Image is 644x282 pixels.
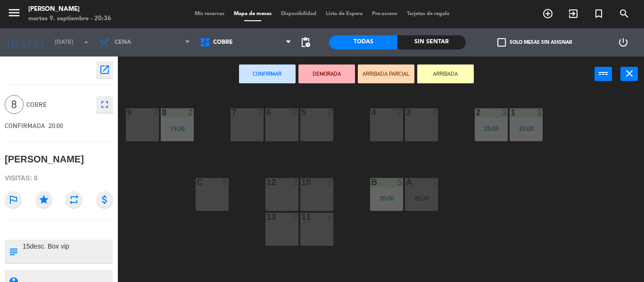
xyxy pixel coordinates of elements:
div: 12 [266,178,267,186]
i: add_circle_outline [542,8,553,19]
div: 5 [397,178,403,186]
div: 2 [328,108,333,117]
span: Mis reservas [190,11,229,16]
span: Lista de Espera [321,11,367,16]
div: 2 [293,213,298,221]
button: ARRIBADA PARCIAL [358,64,414,83]
div: 20:00 [475,125,508,132]
div: 3 [406,108,406,117]
div: 20:30 [405,195,438,201]
button: menu [7,6,21,23]
div: 2 [328,213,333,221]
span: Mapa de mesas [229,11,276,16]
i: repeat [66,191,83,208]
i: power_input [598,68,609,79]
div: 6 [266,108,267,117]
div: Sin sentar [397,35,466,49]
span: pending_actions [300,37,311,48]
div: Visitas: 0 [5,170,113,186]
i: power_settings_new [618,37,629,48]
div: 2 [293,108,298,117]
button: power_input [594,67,612,81]
div: 2 [188,108,194,117]
div: Todas [329,35,397,49]
button: DEMORADA [298,64,355,83]
i: search [619,8,630,19]
div: 13 [266,213,267,221]
div: 2 [293,178,298,186]
div: B [371,178,372,186]
span: 20:00 [49,122,63,129]
i: arrow_drop_down [81,37,92,48]
div: 8 [162,108,162,117]
div: 6 [223,178,229,186]
span: check_box_outline_blank [497,38,506,47]
div: 5 [301,108,302,117]
div: 11 [301,213,302,221]
div: 19:30 [161,125,194,132]
div: C [197,178,197,186]
span: Tarjetas de regalo [402,11,454,16]
button: open_in_new [96,61,113,78]
div: 2 [432,178,438,186]
div: 10 [301,178,302,186]
span: Disponibilidad [276,11,321,16]
label: Solo mesas sin asignar [497,38,572,47]
div: 1 [511,108,511,117]
div: [PERSON_NAME] [5,152,84,167]
div: martes 9. septiembre - 20:36 [28,14,111,24]
span: 8 [5,95,24,114]
span: Cobre [26,99,91,110]
i: outlined_flag [5,191,22,208]
i: fullscreen [99,99,110,110]
div: 20:00 [510,125,543,132]
div: [PERSON_NAME] [28,5,111,14]
div: A [406,178,406,186]
div: 2 [328,178,333,186]
span: Cobre [213,39,233,46]
div: 3 [537,108,543,117]
div: 9 [127,108,127,117]
button: Confirmar [239,64,296,83]
div: 20:00 [370,195,403,201]
i: close [624,68,635,79]
span: CONFIRMADA [5,122,45,129]
i: subject [8,246,18,257]
i: turned_in_not [593,8,604,19]
span: Cena [115,39,131,46]
div: 2 [432,108,438,117]
i: attach_money [96,191,113,208]
i: open_in_new [99,64,110,75]
div: 2 [258,108,264,117]
div: 3 [502,108,508,117]
button: fullscreen [96,96,113,113]
i: star [35,191,52,208]
div: 2 [153,108,159,117]
button: ARRIBADA [417,64,474,83]
button: close [620,67,638,81]
div: 2 [397,108,403,117]
i: menu [7,6,21,20]
div: 4 [371,108,372,117]
i: exit_to_app [568,8,579,19]
span: Pre-acceso [367,11,402,16]
div: 7 [231,108,232,117]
